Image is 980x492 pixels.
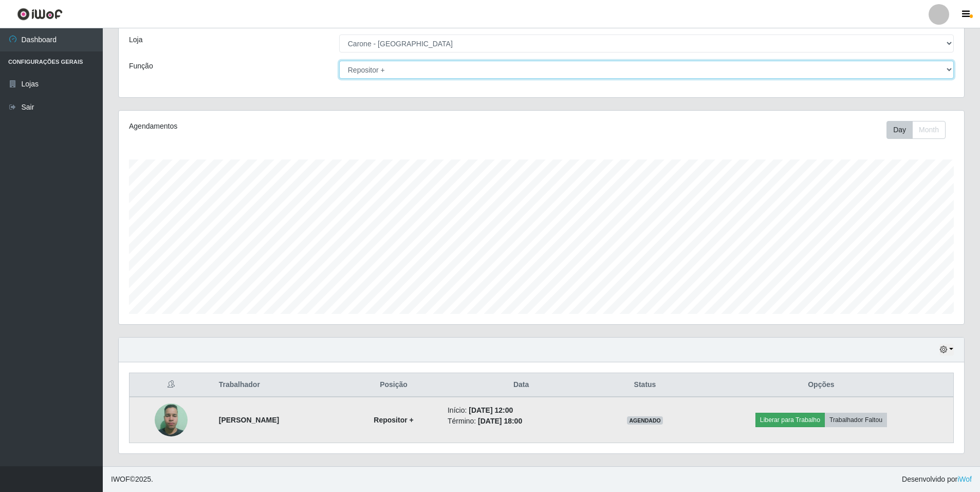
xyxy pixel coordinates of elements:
button: Liberar para Trabalho [755,413,825,427]
time: [DATE] 18:00 [478,417,522,425]
a: iWof [957,475,972,483]
th: Status [601,373,689,397]
th: Opções [689,373,954,397]
label: Função [129,61,153,72]
th: Posição [346,373,441,397]
img: CoreUI Logo [17,8,63,21]
strong: [PERSON_NAME] [219,416,279,424]
span: IWOF [111,475,130,483]
li: Término: [448,416,595,427]
strong: Repositor + [374,416,413,424]
label: Loja [129,34,142,45]
div: First group [886,121,946,139]
span: AGENDADO [627,416,663,425]
th: Data [441,373,601,397]
img: 1756909897988.jpeg [155,398,188,442]
button: Trabalhador Faltou [825,413,887,427]
span: Desenvolvido por [902,474,972,485]
span: © 2025 . [111,474,153,485]
th: Trabalhador [213,373,346,397]
time: [DATE] 12:00 [469,406,513,414]
button: Day [886,121,913,139]
li: Início: [448,405,595,416]
button: Month [912,121,946,139]
div: Agendamentos [129,121,464,132]
div: Toolbar with button groups [886,121,954,139]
